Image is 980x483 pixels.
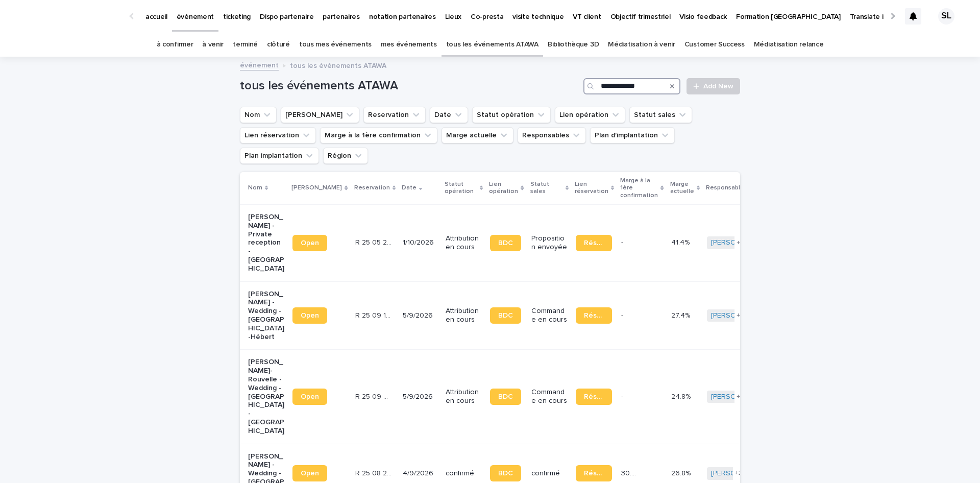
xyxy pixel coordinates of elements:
[498,393,513,400] span: BDC
[403,311,437,320] p: 5/9/2026
[240,148,319,164] button: Plan implantation
[292,465,327,481] a: Open
[20,6,119,27] img: Ls34BcGeRexTGTNfXpUC
[629,107,692,123] button: Statut sales
[620,175,658,201] p: Marge à la 1ère confirmation
[354,182,390,194] p: Reservation
[320,127,437,143] button: Marge à la 1ère confirmation
[240,204,911,281] tr: [PERSON_NAME] - Private reception - [GEOGRAPHIC_DATA]OpenR 25 05 263R 25 05 263 1/10/2026Attribut...
[670,179,694,198] p: Marge actuelle
[290,59,386,70] p: tous les événements ATAWA
[584,470,604,477] span: Réservation
[621,391,625,401] p: -
[301,312,319,319] span: Open
[240,350,911,444] tr: [PERSON_NAME]-Rouvelle - Wedding - [GEOGRAPHIC_DATA]-[GEOGRAPHIC_DATA]OpenR 25 09 849R 25 09 849 ...
[403,469,437,478] p: 4/9/2026
[711,393,767,401] a: [PERSON_NAME]
[490,465,521,481] a: BDC
[292,235,327,251] a: Open
[583,78,680,94] input: Search
[248,182,262,194] p: Nom
[446,33,538,57] a: tous les événements ATAWA
[531,388,568,405] p: Commande en cours
[737,240,742,246] span: + 1
[446,307,482,324] p: Attribution en cours
[490,389,521,405] a: BDC
[355,236,394,247] p: R 25 05 263
[590,127,675,143] button: Plan d'implantation
[299,33,372,57] a: tous mes événements
[402,182,416,194] p: Date
[608,33,675,57] a: Médiatisation à venir
[292,307,327,324] a: Open
[355,467,394,478] p: R 25 08 241
[363,107,426,123] button: Reservation
[446,469,482,478] p: confirmé
[323,148,368,164] button: Région
[576,389,612,405] a: Réservation
[240,59,279,70] a: événement
[584,393,604,400] span: Réservation
[687,78,740,94] a: Add New
[684,33,745,57] a: Customer Success
[737,394,742,400] span: + 1
[233,33,258,57] a: terminé
[445,179,477,198] p: Statut opération
[518,127,586,143] button: Responsables
[671,391,693,401] p: 24.8%
[248,290,284,342] p: [PERSON_NAME] - Wedding - [GEOGRAPHIC_DATA]-Hébert
[446,388,482,405] p: Attribution en cours
[442,127,513,143] button: Marge actuelle
[489,179,518,198] p: Lien opération
[355,391,394,401] p: R 25 09 849
[671,467,693,478] p: 26.8%
[530,179,563,198] p: Statut sales
[754,33,824,57] a: Médiatisation relance
[240,281,911,350] tr: [PERSON_NAME] - Wedding - [GEOGRAPHIC_DATA]-HébertOpenR 25 09 147R 25 09 147 5/9/2026Attribution ...
[621,309,625,320] p: -
[531,469,568,478] p: confirmé
[403,238,437,247] p: 1/10/2026
[498,312,513,319] span: BDC
[202,33,224,57] a: à venir
[711,469,767,478] a: [PERSON_NAME]
[737,312,742,319] span: + 1
[301,239,319,247] span: Open
[291,182,342,194] p: [PERSON_NAME]
[490,307,521,324] a: BDC
[735,470,742,476] span: + 2
[248,358,284,435] p: [PERSON_NAME]-Rouvelle - Wedding - [GEOGRAPHIC_DATA]-[GEOGRAPHIC_DATA]
[671,309,692,320] p: 27.4%
[472,107,551,123] button: Statut opération
[446,234,482,252] p: Attribution en cours
[576,235,612,251] a: Réservation
[301,393,319,400] span: Open
[292,389,327,405] a: Open
[381,33,437,57] a: mes événements
[240,79,579,93] h1: tous les événements ATAWA
[703,83,733,90] span: Add New
[706,182,747,194] p: Responsables
[576,307,612,324] a: Réservation
[490,235,521,251] a: BDC
[621,236,625,247] p: -
[498,239,513,247] span: BDC
[576,465,612,481] a: Réservation
[240,127,316,143] button: Lien réservation
[403,393,437,401] p: 5/9/2026
[548,33,599,57] a: Bibliothèque 3D
[531,234,568,252] p: Proposition envoyée
[248,213,284,273] p: [PERSON_NAME] - Private reception - [GEOGRAPHIC_DATA]
[301,470,319,477] span: Open
[671,236,692,247] p: 41.4%
[584,239,604,247] span: Réservation
[430,107,468,123] button: Date
[621,467,642,478] p: 30.9 %
[938,8,954,25] div: SL
[267,33,290,57] a: clôturé
[555,107,625,123] button: Lien opération
[240,107,277,123] button: Nom
[157,33,193,57] a: à confirmer
[531,307,568,324] p: Commande en cours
